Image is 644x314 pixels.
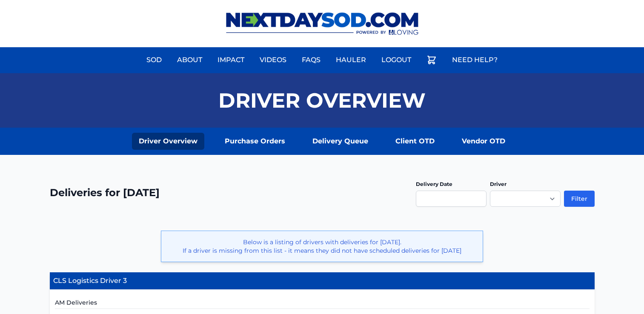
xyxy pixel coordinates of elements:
h5: AM Deliveries [55,298,590,309]
a: Logout [376,50,416,70]
a: About [172,50,207,70]
a: Impact [212,50,249,70]
p: Below is a listing of drivers with deliveries for [DATE]. If a driver is missing from this list -... [168,238,476,255]
a: Hauler [331,50,371,70]
a: Vendor OTD [455,133,512,150]
a: Need Help? [447,50,503,70]
h2: Deliveries for [DATE] [50,186,160,200]
a: Sod [141,50,167,70]
a: Client OTD [389,133,441,150]
a: Videos [255,50,292,70]
a: Purchase Orders [218,133,292,150]
h4: CLS Logistics Driver 3 [50,272,595,290]
label: Driver [490,181,507,187]
label: Delivery Date [416,181,452,187]
button: Filter [564,191,595,207]
a: FAQs [297,50,326,70]
a: Driver Overview [132,133,204,150]
a: Delivery Queue [306,133,375,150]
h1: Driver Overview [218,90,426,111]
